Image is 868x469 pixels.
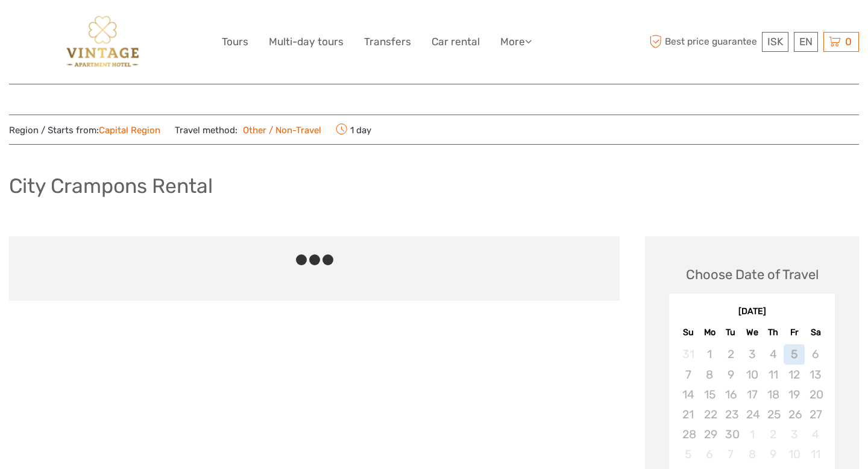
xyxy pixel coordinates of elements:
div: [DATE] [669,306,835,318]
div: Not available Sunday, August 31st, 2025 [678,344,699,364]
div: Not available Friday, September 26th, 2025 [784,404,805,424]
div: Not available Friday, October 3rd, 2025 [784,424,805,444]
a: Car rental [432,33,480,51]
span: Best price guarantee [647,32,759,52]
div: Not available Tuesday, September 16th, 2025 [720,385,741,404]
div: Not available Tuesday, September 9th, 2025 [720,365,741,385]
span: 1 day [336,121,371,138]
div: Not available Wednesday, September 17th, 2025 [741,385,763,404]
div: Choose Date of Travel [686,265,819,284]
a: More [500,33,532,51]
div: Not available Saturday, September 13th, 2025 [805,365,826,385]
div: Not available Wednesday, September 24th, 2025 [741,404,763,424]
div: Not available Tuesday, September 30th, 2025 [720,424,741,444]
div: Not available Thursday, September 25th, 2025 [763,404,784,424]
a: Transfers [364,33,411,51]
div: Not available Thursday, September 4th, 2025 [763,344,784,364]
div: Not available Saturday, October 11th, 2025 [805,444,826,464]
div: Not available Sunday, September 28th, 2025 [678,424,699,444]
div: Not available Wednesday, October 8th, 2025 [741,444,763,464]
span: Travel method: [175,121,321,138]
div: Not available Friday, September 19th, 2025 [784,385,805,404]
div: Not available Thursday, September 18th, 2025 [763,385,784,404]
div: Not available Sunday, September 7th, 2025 [678,365,699,385]
div: Not available Friday, September 12th, 2025 [784,365,805,385]
div: Not available Friday, October 10th, 2025 [784,444,805,464]
div: Su [678,324,699,341]
div: Not available Friday, September 5th, 2025 [784,344,805,364]
div: Not available Thursday, October 2nd, 2025 [763,424,784,444]
div: Not available Wednesday, September 10th, 2025 [741,365,763,385]
h1: City Crampons Rental [9,174,213,198]
div: We [741,324,763,341]
div: Not available Tuesday, September 23rd, 2025 [720,404,741,424]
div: Not available Thursday, September 11th, 2025 [763,365,784,385]
div: Not available Saturday, September 6th, 2025 [805,344,826,364]
a: Multi-day tours [269,33,344,51]
div: Not available Monday, October 6th, 2025 [699,444,720,464]
div: Not available Saturday, September 20th, 2025 [805,385,826,404]
span: 0 [843,36,854,48]
div: Not available Monday, September 8th, 2025 [699,365,720,385]
span: Region / Starts from: [9,124,160,137]
div: Not available Tuesday, October 7th, 2025 [720,444,741,464]
div: Not available Monday, September 29th, 2025 [699,424,720,444]
a: Capital Region [99,125,160,136]
div: Not available Sunday, October 5th, 2025 [678,444,699,464]
div: Not available Sunday, September 14th, 2025 [678,385,699,404]
div: Sa [805,324,826,341]
div: EN [794,32,818,52]
div: Not available Sunday, September 21st, 2025 [678,404,699,424]
div: Not available Monday, September 22nd, 2025 [699,404,720,424]
div: Not available Wednesday, September 3rd, 2025 [741,344,763,364]
div: Not available Wednesday, October 1st, 2025 [741,424,763,444]
span: ISK [767,36,783,48]
div: Not available Thursday, October 9th, 2025 [763,444,784,464]
div: Not available Tuesday, September 2nd, 2025 [720,344,741,364]
div: Mo [699,324,720,341]
div: Not available Monday, September 1st, 2025 [699,344,720,364]
a: Other / Non-Travel [237,125,321,136]
div: Not available Monday, September 15th, 2025 [699,385,720,404]
div: month 2025-09 [673,344,831,464]
a: Tours [222,33,248,51]
div: Tu [720,324,741,341]
div: Not available Saturday, September 27th, 2025 [805,404,826,424]
div: Th [763,324,784,341]
div: Fr [784,324,805,341]
div: Not available Saturday, October 4th, 2025 [805,424,826,444]
img: 3256-be983540-ede3-4357-9bcb-8bc2f29a93ac_logo_big.png [58,9,147,75]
